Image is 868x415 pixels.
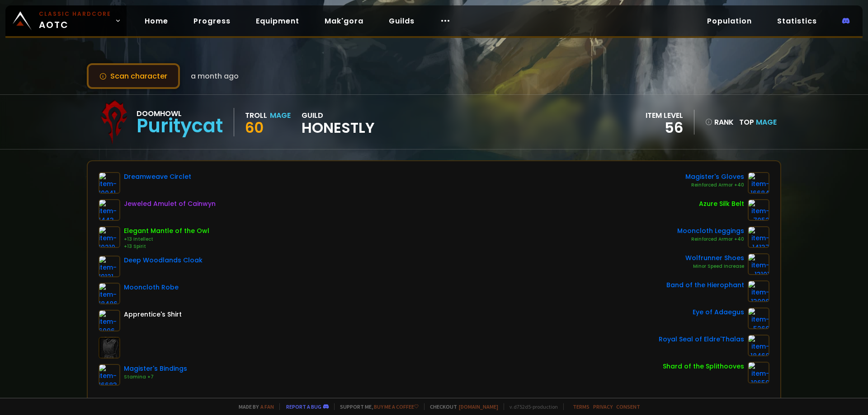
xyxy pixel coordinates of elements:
img: item-16684 [748,172,769,194]
div: Wolfrunner Shoes [685,253,744,263]
div: Dreamweave Circlet [124,172,191,182]
span: 60 [245,117,264,138]
img: item-13101 [748,253,769,275]
div: Doomhowl [137,108,223,119]
div: Magister's Bindings [124,364,187,373]
div: 56 [646,121,683,135]
a: Report a bug [286,403,321,410]
div: Royal Seal of Eldre'Thalas [659,335,744,344]
span: Support me, [334,403,419,410]
img: item-1443 [99,199,120,221]
div: Magister's Gloves [685,172,744,182]
div: +13 Spirit [124,243,209,250]
div: Mooncloth Leggings [677,226,744,236]
a: Statistics [770,12,824,30]
div: Minor Speed Increase [685,263,744,270]
button: Scan character [87,63,180,89]
img: item-10041 [99,172,120,194]
div: guild [302,110,375,135]
div: Shard of the Splithooves [663,362,744,371]
a: Terms [573,403,590,410]
div: Puritycat [137,119,223,133]
a: [DOMAIN_NAME] [459,403,498,410]
img: item-18486 [99,283,120,304]
a: Privacy [593,403,613,410]
div: Mage [270,110,291,121]
a: Equipment [249,12,307,30]
div: Mooncloth Robe [124,283,179,292]
span: Checkout [424,403,498,410]
span: AOTC [39,10,111,32]
img: item-18468 [748,335,769,356]
img: item-19121 [99,256,120,277]
a: Mak'gora [317,12,371,30]
a: Progress [186,12,238,30]
div: Troll [245,110,267,121]
div: Apprentice's Shirt [124,310,182,319]
div: Reinforced Armor +40 [677,236,744,243]
div: rank [705,117,734,128]
div: item level [646,110,683,121]
img: item-16683 [99,364,120,386]
img: item-13096 [748,280,769,302]
a: Population [700,12,759,30]
div: Eye of Adaegus [693,308,744,317]
a: Buy me a coffee [374,403,419,410]
div: Reinforced Armor +40 [685,182,744,189]
a: Guilds [382,12,422,30]
span: Honestly [302,121,375,135]
a: Consent [616,403,640,410]
div: Elegant Mantle of the Owl [124,226,209,236]
div: Top [739,117,777,128]
a: a fan [260,403,274,410]
div: Azure Silk Belt [699,199,744,209]
span: Made by [233,403,274,410]
img: item-5266 [748,308,769,329]
img: item-10210 [99,226,120,248]
a: Classic HardcoreAOTC [5,5,127,36]
div: +13 Intellect [124,236,209,243]
img: item-7052 [748,199,769,221]
img: item-6096 [99,310,120,331]
div: Band of the Hierophant [666,280,744,290]
img: item-10659 [748,362,769,383]
div: Jeweled Amulet of Cainwyn [124,199,216,209]
span: Mage [756,117,777,127]
div: Stamina +7 [124,373,187,381]
small: Classic Hardcore [39,10,111,18]
img: item-14137 [748,226,769,248]
span: v. d752d5 - production [504,403,558,410]
a: Home [137,12,175,30]
div: Deep Woodlands Cloak [124,256,203,265]
span: a month ago [191,70,239,82]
